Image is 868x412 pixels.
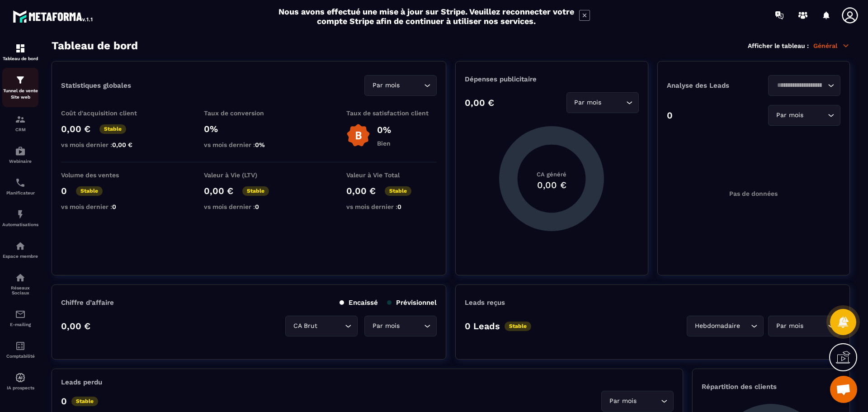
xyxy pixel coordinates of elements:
[813,42,850,50] p: Général
[604,98,624,108] input: Search for option
[2,88,38,100] p: Tunnel de vente Site web
[667,110,673,121] p: 0
[340,298,378,307] p: Encaissé
[377,140,391,147] p: Bien
[204,171,294,179] p: Valeur à Vie (LTV)
[693,321,742,331] span: Hebdomadaire
[61,141,151,148] p: vs mois dernier :
[465,321,500,331] p: 0 Leads
[346,185,376,196] p: 0,00 €
[566,92,639,113] div: Search for option
[702,383,840,391] p: Répartition des clients
[2,127,38,132] p: CRM
[15,75,26,85] img: formation
[291,321,319,331] span: CA Brut
[15,309,26,320] img: email
[61,321,90,331] p: 0,00 €
[15,177,26,188] img: scheduler
[370,81,401,90] span: Par mois
[2,36,38,68] a: formationformationTableau de bord
[377,124,391,135] p: 0%
[687,316,764,336] div: Search for option
[768,75,840,96] div: Search for option
[774,321,805,331] span: Par mois
[76,186,103,196] p: Stable
[112,141,132,148] span: 0,00 €
[204,123,294,134] p: 0%
[465,298,505,307] p: Leads reçus
[204,203,294,210] p: vs mois dernier :
[285,316,358,336] div: Search for option
[255,203,259,210] span: 0
[401,321,422,331] input: Search for option
[61,298,114,307] p: Chiffre d’affaire
[397,203,401,210] span: 0
[2,354,38,359] p: Comptabilité
[465,97,494,108] p: 0,00 €
[638,396,659,406] input: Search for option
[15,146,26,156] img: automations
[346,123,370,147] img: b-badge-o.b3b20ee6.svg
[15,43,26,54] img: formation
[2,334,38,365] a: accountantaccountantComptabilité
[61,396,67,407] p: 0
[61,81,131,90] p: Statistiques globales
[204,109,294,117] p: Taux de conversion
[15,241,26,251] img: automations
[607,396,638,406] span: Par mois
[729,190,778,197] p: Pas de données
[768,316,840,336] div: Search for option
[15,114,26,125] img: formation
[52,39,138,52] h3: Tableau de bord
[370,321,401,331] span: Par mois
[15,209,26,220] img: automations
[255,141,265,148] span: 0%
[204,141,294,148] p: vs mois dernier :
[505,322,531,331] p: Stable
[13,8,94,24] img: logo
[242,186,269,196] p: Stable
[830,376,857,403] div: Ouvrir le chat
[2,68,38,107] a: formationformationTunnel de vente Site web
[2,385,38,390] p: IA prospects
[61,185,67,196] p: 0
[2,322,38,327] p: E-mailing
[2,222,38,227] p: Automatisations
[364,316,437,336] div: Search for option
[204,185,233,196] p: 0,00 €
[748,42,809,49] p: Afficher le tableau :
[2,234,38,265] a: automationsautomationsEspace membre
[2,190,38,195] p: Planificateur
[2,285,38,295] p: Réseaux Sociaux
[387,298,437,307] p: Prévisionnel
[2,254,38,259] p: Espace membre
[278,7,575,26] h2: Nous avons effectué une mise à jour sur Stripe. Veuillez reconnecter votre compte Stripe afin de ...
[61,109,151,117] p: Coût d'acquisition client
[15,272,26,283] img: social-network
[401,81,422,90] input: Search for option
[346,171,437,179] p: Valeur à Vie Total
[601,391,674,412] div: Search for option
[2,159,38,164] p: Webinaire
[805,321,826,331] input: Search for option
[346,109,437,117] p: Taux de satisfaction client
[2,107,38,139] a: formationformationCRM
[805,110,826,120] input: Search for option
[2,202,38,234] a: automationsautomationsAutomatisations
[15,341,26,351] img: accountant
[71,397,98,406] p: Stable
[2,56,38,61] p: Tableau de bord
[61,123,90,134] p: 0,00 €
[2,139,38,170] a: automationsautomationsWebinaire
[112,203,116,210] span: 0
[61,171,151,179] p: Volume des ventes
[667,81,754,90] p: Analyse des Leads
[774,81,826,90] input: Search for option
[346,203,437,210] p: vs mois dernier :
[61,378,102,386] p: Leads perdu
[2,302,38,334] a: emailemailE-mailing
[99,124,126,134] p: Stable
[774,110,805,120] span: Par mois
[319,321,343,331] input: Search for option
[2,265,38,302] a: social-networksocial-networkRéseaux Sociaux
